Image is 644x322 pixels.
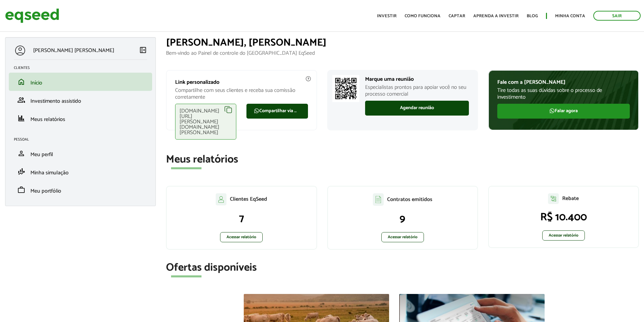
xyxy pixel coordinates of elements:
[175,79,308,85] p: Link personalizado
[449,14,465,18] a: Captar
[381,232,424,242] a: Acessar relatório
[542,230,585,241] a: Acessar relatório
[30,97,81,106] span: Investimento assistido
[17,186,25,194] span: work
[562,195,579,202] p: Rebate
[14,96,147,104] a: groupInvestimento assistido
[14,138,152,142] h2: Pessoal
[9,91,152,109] li: Investimento assistido
[9,109,152,127] li: Meus relatórios
[9,144,152,163] li: Meu perfil
[166,262,639,274] h2: Ofertas disponíveis
[548,193,559,204] img: agent-relatorio.svg
[365,101,469,116] a: Agendar reunião
[377,14,397,18] a: Investir
[9,163,152,181] li: Minha simulação
[33,47,114,54] p: [PERSON_NAME] [PERSON_NAME]
[497,104,630,119] a: Falar agora
[14,186,147,194] a: workMeu portfólio
[14,66,152,70] h2: Clientes
[30,150,53,159] span: Meu perfil
[387,196,432,203] p: Contratos emitidos
[335,213,471,225] p: 9
[230,196,267,202] p: Clientes EqSeed
[496,211,631,224] p: R$ 10.400
[373,193,384,206] img: agent-contratos.svg
[555,14,585,18] a: Minha conta
[9,73,152,91] li: Início
[173,212,309,225] p: 7
[17,96,25,104] span: group
[549,108,555,114] img: FaWhatsapp.svg
[14,149,147,157] a: personMeu perfil
[17,78,25,86] span: home
[497,87,630,100] p: Tire todas as suas dúvidas sobre o processo de investimento
[254,108,259,114] img: FaWhatsapp.svg
[5,7,59,25] img: EqSeed
[166,37,639,48] h1: [PERSON_NAME], [PERSON_NAME]
[365,84,469,97] p: Especialistas prontos para apoiar você no seu processo comercial
[30,78,42,88] span: Início
[220,232,263,242] a: Acessar relatório
[17,149,25,157] span: person
[139,46,147,54] span: left_panel_close
[365,76,469,82] p: Marque uma reunião
[17,114,25,122] span: finance
[139,46,147,55] a: Colapsar menu
[30,168,69,177] span: Minha simulação
[175,104,236,140] div: [DOMAIN_NAME][URL][PERSON_NAME][DOMAIN_NAME][PERSON_NAME]
[30,115,65,124] span: Meus relatórios
[30,187,61,196] span: Meu portfólio
[9,181,152,199] li: Meu portfólio
[216,193,226,205] img: agent-clientes.svg
[17,168,25,176] span: finance_mode
[305,76,311,82] img: agent-meulink-info2.svg
[332,75,359,102] img: Marcar reunião com consultor
[527,14,538,18] a: Blog
[473,14,519,18] a: Aprenda a investir
[246,104,308,119] a: Compartilhar via WhatsApp
[14,114,147,122] a: financeMeus relatórios
[497,79,630,85] p: Fale com a [PERSON_NAME]
[14,168,147,176] a: finance_modeMinha simulação
[405,14,440,18] a: Como funciona
[593,11,641,21] a: Sair
[175,87,308,100] p: Compartilhe com seus clientes e receba sua comissão corretamente
[166,50,639,56] p: Bem-vindo ao Painel de controle do [GEOGRAPHIC_DATA] EqSeed
[14,78,147,86] a: homeInício
[166,154,639,166] h2: Meus relatórios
